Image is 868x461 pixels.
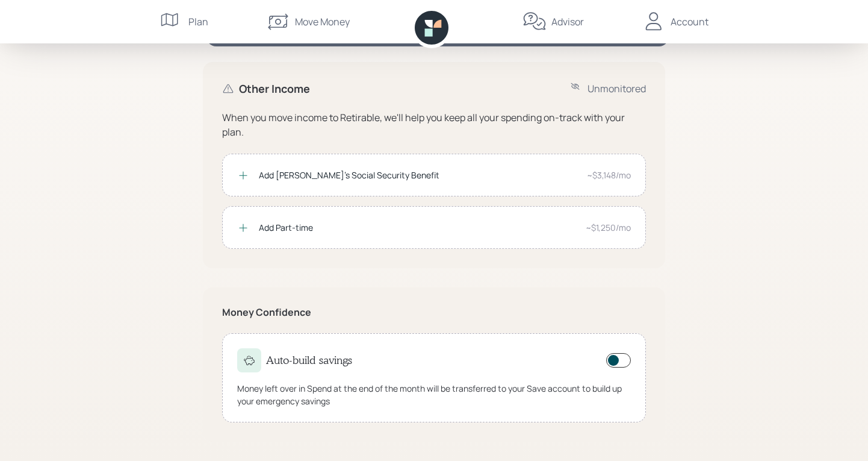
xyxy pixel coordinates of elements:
h4: Other Income [239,83,310,96]
h5: Money Confidence [222,307,646,318]
h4: Auto-build savings [266,354,352,367]
div: Advisor [551,14,584,29]
div: Money left over in Spend at the end of the month will be transferred to your Save account to buil... [237,382,631,407]
div: Move Money [295,14,350,29]
div: Plan [188,14,208,29]
div: Add [PERSON_NAME]'s Social Security Benefit [259,169,577,181]
div: Add Part-time [259,221,576,234]
div: Account [671,14,708,29]
div: When you move income to Retirable, we'll help you keep all your spending on-track with your plan. [222,110,646,139]
div: ~$3,148/mo [587,169,631,181]
div: ~$1,250/mo [586,221,631,234]
div: Unmonitored [587,81,646,96]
